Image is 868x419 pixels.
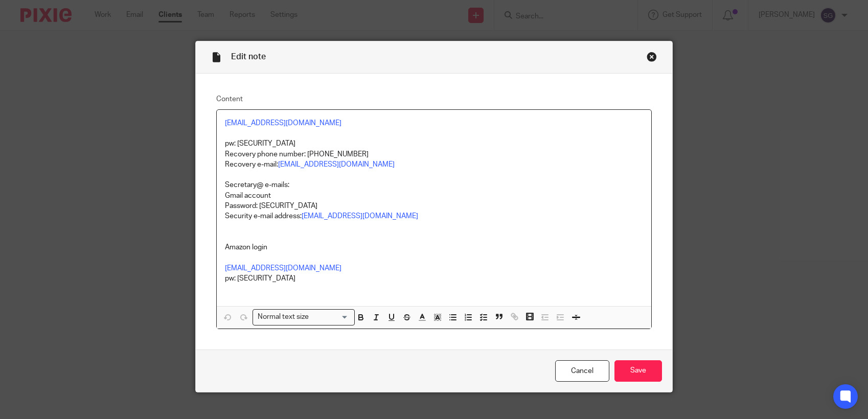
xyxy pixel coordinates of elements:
[225,242,643,252] p: Amazon login
[555,360,609,382] a: Cancel
[614,360,662,382] input: Save
[225,180,643,221] p: Secretary@ e-mails: Gmail account Password: [SECURITY_DATA] Security e-mail address:
[225,273,643,284] p: pw: [SECURITY_DATA]
[278,161,395,168] a: [EMAIL_ADDRESS][DOMAIN_NAME]
[225,149,643,170] p: Recovery phone number: [PHONE_NUMBER] Recovery e-mail:
[312,312,349,322] input: Search for option
[255,312,311,322] span: Normal text size
[231,53,266,61] span: Edit note
[302,213,418,220] a: [EMAIL_ADDRESS][DOMAIN_NAME]
[647,52,657,62] div: Close this dialog window
[225,265,341,272] a: [EMAIL_ADDRESS][DOMAIN_NAME]
[216,94,652,104] label: Content
[253,309,355,325] div: Search for option
[225,128,643,149] p: pw: [SECURITY_DATA]
[225,120,341,127] a: [EMAIL_ADDRESS][DOMAIN_NAME]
